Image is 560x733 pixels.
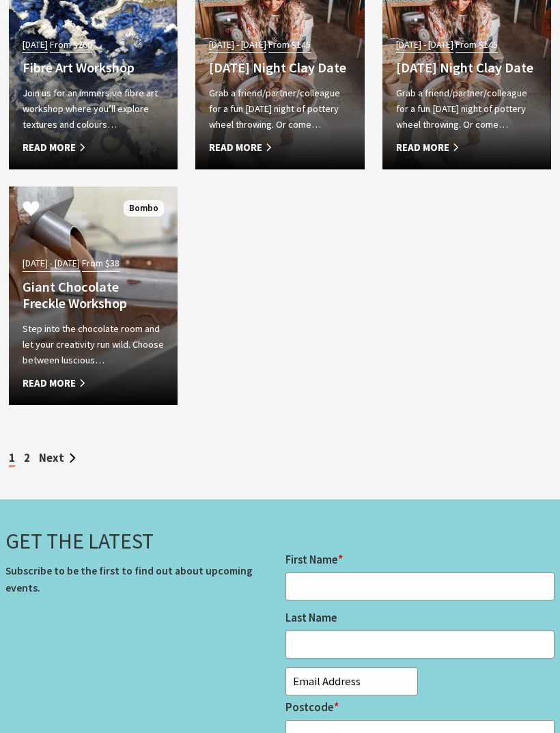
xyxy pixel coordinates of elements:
[23,321,164,368] p: Step into the chocolate room and let your creativity run wild. Choose between luscious…
[9,451,15,467] span: 1
[9,186,53,234] button: Click to Favourite Giant Chocolate Freckle Workshop
[285,667,418,695] input: Email Address
[396,59,537,76] h4: [DATE] Night Clay Date
[209,59,350,76] h4: [DATE] Night Clay Date
[5,531,275,553] h3: GET THE LATEST
[82,255,120,271] span: From $38
[23,375,164,391] span: Read More
[209,139,350,156] span: Read More
[124,200,164,217] span: Bombo
[50,37,92,53] span: From $260
[23,139,164,156] span: Read More
[23,279,164,312] h4: Giant Chocolate Freckle Workshop
[396,85,537,133] p: Grab a friend/partner/colleague for a fun [DATE] night of pottery wheel throwing. Or come…
[209,37,266,53] span: [DATE] - [DATE]
[9,186,178,405] a: [DATE] - [DATE] From $38 Giant Chocolate Freckle Workshop Step into the chocolate room and let yo...
[5,562,275,596] p: Subscribe to be the first to find out about upcoming events.
[396,139,537,156] span: Read More
[23,255,80,271] span: [DATE] - [DATE]
[396,37,453,53] span: [DATE] - [DATE]
[24,451,30,465] a: 2
[23,85,164,133] p: Join us for an immersive fibre art workshop where you’ll explore textures and colours…
[23,59,164,76] h4: Fibre Art Workshop
[285,553,343,567] label: First Name
[39,451,76,465] a: Next
[456,37,498,53] span: From $145
[285,611,337,625] label: Last Name
[268,37,311,53] span: From $145
[23,37,48,53] span: [DATE]
[285,700,339,715] label: Postcode
[209,85,350,133] p: Grab a friend/partner/colleague for a fun [DATE] night of pottery wheel throwing. Or come…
